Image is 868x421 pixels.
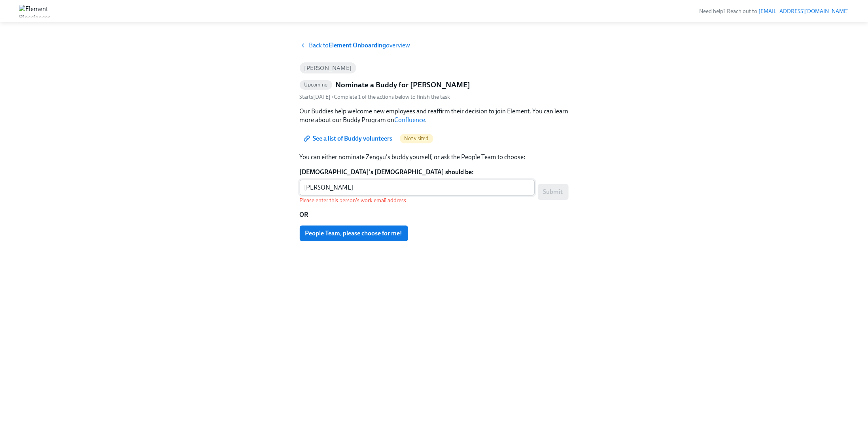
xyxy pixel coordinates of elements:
img: Element Biosciences [19,5,51,17]
span: Upcoming [300,82,333,88]
p: You can either nominate Zengyu's buddy yourself, or ask the People Team to choose: [300,153,569,162]
h5: Nominate a Buddy for [PERSON_NAME] [335,80,470,90]
label: [DEMOGRAPHIC_DATA]'s [DEMOGRAPHIC_DATA] should be: [300,168,569,177]
button: People Team, please choose for me! [300,226,408,241]
a: [EMAIL_ADDRESS][DOMAIN_NAME] [758,8,849,15]
a: Back toElement Onboardingoverview [300,41,569,50]
span: See a list of Buddy volunteers [305,135,393,143]
a: Confluence [395,116,425,124]
span: Tuesday, September 2nd 2025, 11:33 am [300,94,331,100]
strong: OR [300,211,308,218]
span: [PERSON_NAME] [300,65,357,71]
span: People Team, please choose for me! [305,229,403,237]
a: See a list of Buddy volunteers [300,131,398,147]
p: Our Buddies help welcome new employees and reaffirm their decision to join Element. You can learn... [300,107,569,124]
strong: Element Onboarding [329,41,386,49]
span: Back to overview [309,41,410,50]
span: Need help? Reach out to [699,8,849,15]
div: • Complete 1 of the actions below to finish the task [300,93,450,101]
p: Please enter this person's work email address [300,197,535,204]
span: Not visited [400,135,433,141]
input: Enter their work email address [300,180,535,195]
